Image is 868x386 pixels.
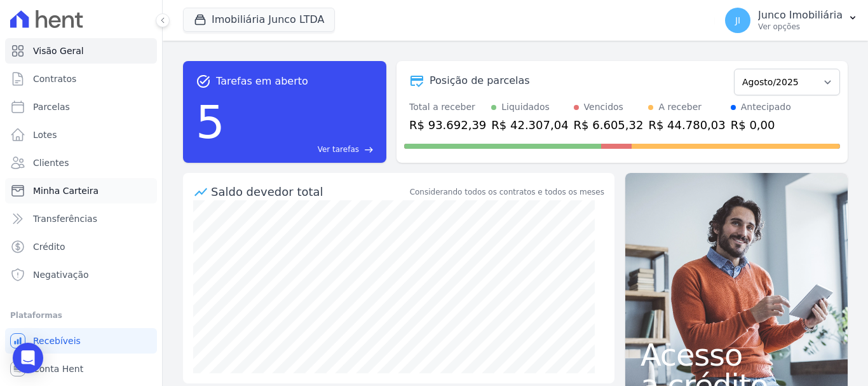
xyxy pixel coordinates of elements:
div: R$ 44.780,03 [648,116,725,134]
span: Minha Carteira [33,184,98,197]
div: R$ 0,00 [731,116,791,134]
span: Acesso [641,340,832,370]
a: Contratos [5,66,157,92]
a: Crédito [5,234,157,259]
div: R$ 42.307,04 [491,116,568,134]
span: Contratos [33,72,76,85]
span: Conta Hent [33,362,83,375]
div: R$ 6.605,32 [574,116,644,134]
p: Junco Imobiliária [758,9,843,22]
span: Lotes [33,128,57,141]
button: Imobiliária Junco LTDA [183,8,335,32]
span: Crédito [33,240,65,253]
div: Posição de parcelas [430,73,530,88]
span: Parcelas [33,100,70,113]
div: Considerando todos os contratos e todos os meses [410,186,604,198]
div: Vencidos [584,100,623,114]
div: Liquidados [501,100,550,114]
div: Saldo devedor total [211,183,407,200]
div: Total a receber [409,100,486,114]
a: Recebíveis [5,328,157,354]
a: Ver tarefas east [230,144,374,155]
div: Open Intercom Messenger [13,343,43,373]
span: JI [735,16,740,25]
a: Lotes [5,122,157,148]
span: Recebíveis [33,334,81,347]
span: Tarefas em aberto [216,74,308,89]
a: Minha Carteira [5,178,157,203]
a: Clientes [5,150,157,176]
span: Clientes [33,156,69,169]
div: Antecipado [741,100,791,114]
a: Parcelas [5,94,157,120]
p: Ver opções [758,22,843,32]
span: Transferências [33,212,97,225]
span: Ver tarefas [318,144,359,155]
span: task_alt [196,74,211,89]
span: east [364,145,374,155]
div: 5 [196,89,225,155]
div: Plataformas [10,308,152,323]
a: Transferências [5,206,157,231]
span: Negativação [33,268,89,281]
button: JI Junco Imobiliária Ver opções [715,3,868,38]
a: Visão Geral [5,38,157,64]
div: A receber [658,100,702,114]
a: Conta Hent [5,356,157,382]
a: Negativação [5,262,157,287]
span: Visão Geral [33,45,84,57]
div: R$ 93.692,39 [409,116,486,134]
